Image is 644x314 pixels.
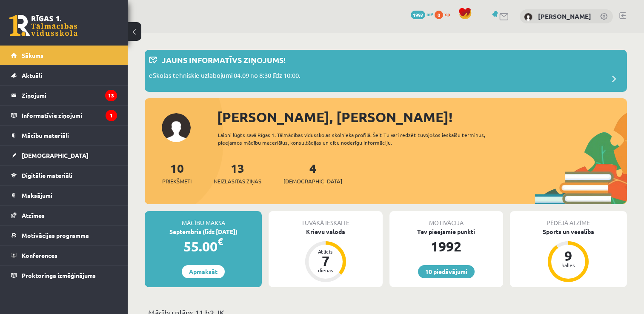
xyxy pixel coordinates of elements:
i: 1 [106,110,117,121]
span: Proktoringa izmēģinājums [22,271,96,279]
a: Sākums [11,46,117,65]
a: [DEMOGRAPHIC_DATA] [11,146,117,165]
a: 4[DEMOGRAPHIC_DATA] [283,160,342,186]
a: 10 piedāvājumi [418,265,475,278]
a: Mācību materiāli [11,126,117,145]
span: xp [444,11,450,17]
span: 1992 [411,11,425,19]
p: eSkolas tehniskie uzlabojumi 04.09 no 8:30 līdz 10:00. [149,71,301,83]
span: Sākums [22,51,43,59]
div: 55.00 [145,236,262,257]
div: Krievu valoda [269,227,382,236]
a: Rīgas 1. Tālmācības vidusskola [9,15,77,36]
div: Atlicis [313,249,338,254]
a: Maksājumi [11,186,117,205]
span: 0 [435,11,443,19]
div: 9 [555,249,581,263]
legend: Ziņojumi [22,86,117,105]
legend: Informatīvie ziņojumi [22,106,117,125]
legend: Maksājumi [22,186,117,205]
a: Apmaksāt [182,265,225,278]
div: Pēdējā atzīme [510,211,627,227]
div: [PERSON_NAME], [PERSON_NAME]! [217,107,627,127]
a: Ziņojumi13 [11,86,117,105]
div: dienas [313,268,338,273]
span: Motivācijas programma [22,231,89,239]
div: Motivācija [389,211,503,227]
div: 1992 [389,236,503,257]
span: Konferences [22,251,57,259]
span: Priekšmeti [162,177,192,186]
span: [DEMOGRAPHIC_DATA] [283,177,342,186]
div: balles [555,263,581,268]
span: Digitālie materiāli [22,171,72,179]
div: Sports un veselība [510,227,627,236]
span: mP [426,11,433,17]
a: Motivācijas programma [11,226,117,245]
a: [PERSON_NAME] [538,12,591,20]
a: Aktuāli [11,66,117,85]
a: Krievu valoda Atlicis 7 dienas [269,227,382,283]
a: 13Neizlasītās ziņas [214,160,261,186]
i: 13 [105,90,117,101]
div: Mācību maksa [145,211,262,227]
a: Jauns informatīvs ziņojums! eSkolas tehniskie uzlabojumi 04.09 no 8:30 līdz 10:00. [149,54,623,88]
a: 1992 mP [411,11,433,17]
a: Konferences [11,245,117,265]
span: Neizlasītās ziņas [214,177,261,186]
a: Digitālie materiāli [11,166,117,185]
a: 10Priekšmeti [162,160,192,186]
a: Sports un veselība 9 balles [510,227,627,283]
span: Aktuāli [22,71,42,79]
span: Atzīmes [22,211,45,219]
a: Proktoringa izmēģinājums [11,265,117,285]
div: Tev pieejamie punkti [389,227,503,236]
span: Mācību materiāli [22,131,69,139]
span: € [218,235,223,248]
p: Jauns informatīvs ziņojums! [162,54,286,66]
img: Kerija Alise Liepa [524,13,532,21]
a: Atzīmes [11,206,117,225]
div: 7 [313,254,338,268]
a: 0 xp [435,11,454,17]
div: Laipni lūgts savā Rīgas 1. Tālmācības vidusskolas skolnieka profilā. Šeit Tu vari redzēt tuvojošo... [218,131,507,146]
a: Informatīvie ziņojumi1 [11,106,117,125]
div: Septembris (līdz [DATE]) [145,227,262,236]
div: Tuvākā ieskaite [269,211,382,227]
span: [DEMOGRAPHIC_DATA] [22,151,89,159]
